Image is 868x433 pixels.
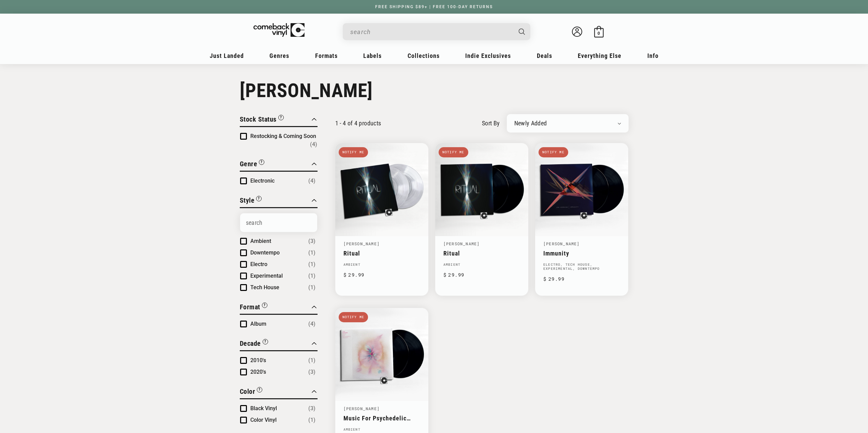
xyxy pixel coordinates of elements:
span: Color [240,387,255,396]
button: Filter by Style [240,195,262,207]
span: Labels [363,52,382,59]
button: Filter by Color [240,386,263,398]
span: Genre [240,160,258,168]
span: Decade [240,339,261,347]
a: Immunity [543,250,620,257]
span: Downtempo [250,249,280,256]
a: Ritual [343,250,420,257]
a: Ritual [443,250,520,257]
span: Restocking & Coming Soon [250,133,316,139]
span: Format [240,303,260,311]
span: Black Vinyl [250,405,277,412]
span: 0 [598,31,600,36]
span: Number of products: (1) [308,260,315,268]
span: Experimental [250,273,283,279]
a: Music For Psychedelic Therapy [343,415,420,422]
span: Number of products: (3) [308,237,315,245]
div: Search [343,23,530,40]
span: Number of products: (4) [308,320,315,328]
span: Number of products: (4) [308,177,315,185]
button: Search [513,23,531,40]
p: 1 - 4 of 4 products [335,120,381,127]
span: Album [250,321,266,327]
span: Ambient [250,238,271,244]
span: Everything Else [578,52,621,59]
input: search [350,25,512,39]
button: Filter by Stock Status [240,114,284,126]
span: Tech House [250,284,279,291]
a: [PERSON_NAME] [543,241,580,246]
span: Indie Exclusives [465,52,511,59]
input: Search Options [240,213,317,232]
button: Filter by Format [240,302,267,314]
span: Number of products: (3) [308,404,315,413]
a: [PERSON_NAME] [343,241,380,246]
h1: [PERSON_NAME] [240,79,629,102]
span: Style [240,196,255,204]
span: 2020's [250,369,266,375]
span: Deals [537,52,552,59]
span: Number of products: (3) [308,368,315,376]
span: Number of products: (4) [310,140,317,149]
span: Stock Status [240,115,277,123]
span: Info [647,52,659,59]
span: Formats [315,52,338,59]
span: 2010's [250,357,266,364]
span: Color Vinyl [250,417,277,423]
span: Number of products: (1) [308,249,315,257]
span: Number of products: (1) [308,416,315,424]
a: [PERSON_NAME] [443,241,480,246]
button: Filter by Genre [240,159,265,171]
span: Electro [250,261,267,267]
span: Electronic [250,177,275,184]
button: Filter by Decade [240,338,268,350]
span: Collections [408,52,440,59]
label: sort by [482,119,500,128]
span: Genres [269,52,289,59]
a: [PERSON_NAME] [343,406,380,411]
span: Number of products: (1) [308,272,315,280]
span: Number of products: (1) [308,283,315,292]
span: Number of products: (1) [308,356,315,365]
span: Just Landed [210,52,244,59]
a: FREE SHIPPING $89+ | FREE 100-DAY RETURNS [368,4,500,9]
